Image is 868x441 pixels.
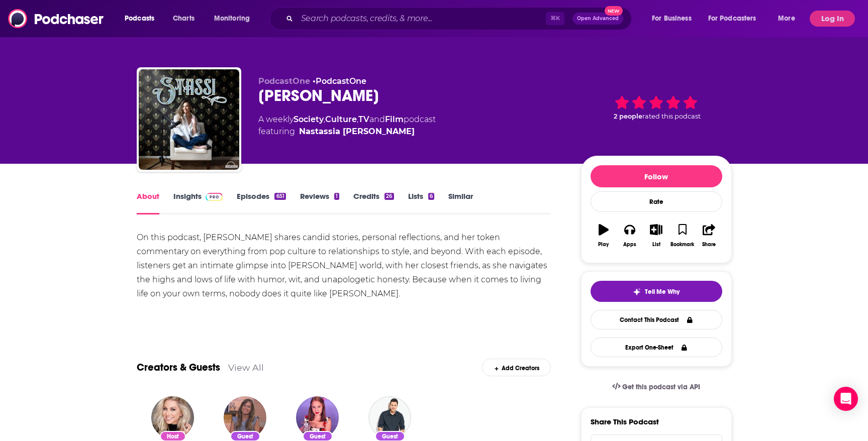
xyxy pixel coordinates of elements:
[358,115,369,124] a: TV
[642,113,701,120] span: rated this podcast
[258,126,436,138] span: featuring
[591,281,722,302] button: tell me why sparkleTell Me Why
[623,242,636,248] div: Apps
[669,217,696,254] button: Bookmark
[313,76,366,86] span: •
[652,12,692,26] span: For Business
[708,12,756,26] span: For Podcasters
[207,11,263,27] button: open menu
[297,11,546,27] input: Search podcasts, credits, & more...
[173,191,223,214] a: InsightsPodchaser Pro
[622,383,700,391] span: Get this podcast via API
[357,115,358,124] span: ,
[408,191,434,214] a: Lists6
[353,191,394,214] a: Credits26
[702,11,771,27] button: open menu
[151,396,194,439] img: Nastassia Bianca Schroeder
[591,338,722,357] button: Export One-Sheet
[614,113,642,120] span: 2 people
[633,288,641,296] img: tell me why sparkle
[137,361,220,374] a: Creators & Guests
[572,13,623,25] button: Open AdvancedNew
[591,417,659,426] h3: Share This Podcast
[645,11,704,27] button: open menu
[834,387,858,411] div: Open Intercom Messenger
[274,193,285,200] div: 651
[702,242,716,248] div: Share
[591,217,617,254] button: Play
[173,12,195,26] span: Charts
[137,191,159,214] a: About
[237,191,285,214] a: Episodes651
[369,115,385,124] span: and
[591,165,722,187] button: Follow
[643,217,669,254] button: List
[604,375,709,399] a: Get this podcast via API
[224,396,266,439] img: Brandy Howard
[482,359,551,376] div: Add Creators
[581,76,732,139] div: 2 peoplerated this podcast
[598,242,609,248] div: Play
[670,242,694,248] div: Bookmark
[279,7,641,30] div: Search podcasts, credits, & more...
[166,11,201,27] a: Charts
[139,69,239,170] img: Stassi
[428,193,434,200] div: 6
[368,396,411,439] img: Danny Pellegrino
[696,217,722,254] button: Share
[605,6,623,16] span: New
[214,12,250,26] span: Monitoring
[384,193,394,200] div: 26
[125,12,154,26] span: Podcasts
[228,362,264,373] a: View All
[118,11,167,27] button: open menu
[299,126,415,138] a: Nastassia Bianca Schroeder
[137,231,551,301] div: On this podcast, [PERSON_NAME] shares candid stories, personal reflections, and her token comment...
[810,11,855,27] button: Log In
[577,16,619,21] span: Open Advanced
[385,115,404,124] a: Film
[316,76,366,86] a: PodcastOne
[300,191,339,214] a: Reviews1
[325,115,357,124] a: Culture
[652,242,660,248] div: List
[591,310,722,329] a: Contact This Podcast
[778,12,795,26] span: More
[645,288,680,296] span: Tell Me Why
[294,115,324,124] a: Society
[8,9,105,28] img: Podchaser - Follow, Share and Rate Podcasts
[206,193,223,201] img: Podchaser Pro
[258,76,310,86] span: PodcastOne
[334,193,339,200] div: 1
[591,191,722,212] div: Rate
[324,115,325,124] span: ,
[546,12,564,25] span: ⌘ K
[258,114,436,138] div: A weekly podcast
[617,217,643,254] button: Apps
[296,396,339,439] img: Jackie Oshry
[771,11,808,27] button: open menu
[448,191,473,214] a: Similar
